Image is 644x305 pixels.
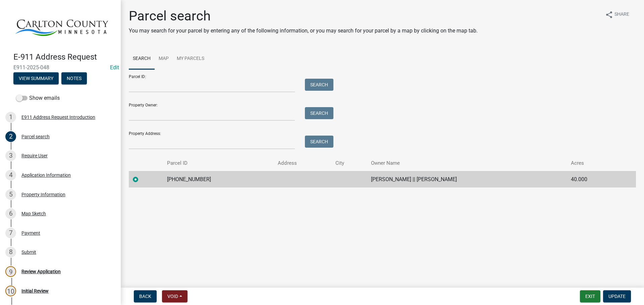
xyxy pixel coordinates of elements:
[13,76,59,82] wm-modal-confirm: Summary
[13,52,115,62] h4: E-911 Address Request
[61,72,87,84] button: Notes
[367,155,567,171] th: Owner Name
[5,170,16,180] div: 4
[331,155,367,171] th: City
[21,269,61,274] div: Review Application
[274,155,331,171] th: Address
[5,247,16,257] div: 8
[21,173,71,177] div: Application Information
[134,290,157,302] button: Back
[605,11,613,19] i: share
[608,294,626,299] span: Update
[16,94,60,102] label: Show emails
[21,211,46,216] div: Map Sketch
[21,231,40,235] div: Payment
[305,79,333,91] button: Search
[13,7,110,45] img: Carlton County, Minnesota
[567,155,619,171] th: Acres
[305,107,333,119] button: Search
[5,208,16,219] div: 6
[21,250,36,254] div: Submit
[13,72,59,84] button: View Summary
[21,153,48,158] div: Require User
[167,294,178,299] span: Void
[5,266,16,277] div: 9
[5,131,16,142] div: 2
[163,155,274,171] th: Parcel ID
[567,171,619,187] td: 40.000
[21,115,95,120] div: E911 Address Request Introduction
[110,64,119,71] a: Edit
[5,286,16,296] div: 10
[5,228,16,238] div: 7
[162,290,187,302] button: Void
[163,171,274,187] td: [PHONE_NUMBER]
[139,294,151,299] span: Back
[580,290,600,302] button: Exit
[367,171,567,187] td: [PERSON_NAME] || [PERSON_NAME]
[21,192,65,197] div: Property Information
[21,289,49,293] div: Initial Review
[129,48,155,70] a: Search
[129,27,478,35] p: You may search for your parcel by entering any of the following information, or you may search fo...
[110,64,119,71] wm-modal-confirm: Edit Application Number
[603,290,631,302] button: Update
[173,48,208,70] a: My Parcels
[614,11,629,19] span: Share
[5,189,16,200] div: 5
[129,8,478,24] h1: Parcel search
[600,8,635,21] button: shareShare
[5,150,16,161] div: 3
[305,136,333,148] button: Search
[155,48,173,70] a: Map
[61,76,87,82] wm-modal-confirm: Notes
[13,64,107,71] span: E911-2025-048
[5,112,16,123] div: 1
[21,134,50,139] div: Parcel search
